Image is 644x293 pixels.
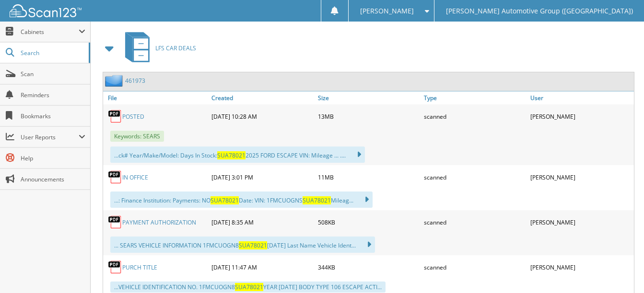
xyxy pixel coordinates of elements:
a: LFS CAR DEALS [119,29,196,67]
span: Help [21,154,85,162]
a: Size [316,91,422,104]
span: Reminders [21,91,85,99]
a: File [103,91,209,104]
span: Search [21,49,84,57]
span: Bookmarks [21,112,85,120]
a: IN OFFICE [122,173,148,181]
div: [DATE] 8:35 AM [209,213,315,232]
span: [PERSON_NAME] [360,8,414,14]
div: [PERSON_NAME] [528,107,634,126]
div: [DATE] 3:01 PM [209,168,315,187]
div: 11MB [316,168,422,187]
div: [PERSON_NAME] [528,258,634,277]
span: SUA78021 [303,196,331,204]
img: PDF.png [108,260,122,274]
div: ...VEHICLE IDENTIFICATION NO. 1FMCUOGN8 YEAR [DATE] BODY TYPE 106 ESCAPE ACTI... [110,282,386,293]
div: [DATE] 11:47 AM [209,258,315,277]
div: scanned [422,107,527,126]
span: SUA78021 [235,283,263,291]
div: [PERSON_NAME] [528,213,634,232]
div: [PERSON_NAME] [528,168,634,187]
img: PDF.png [108,215,122,229]
a: POSTED [122,113,144,121]
div: 508KB [316,213,422,232]
div: ...ck# Year/Make/Model: Days In Stock: 2025 FORD ESCAPE VIN: Mileage ... .... [110,146,365,163]
a: User [528,91,634,104]
span: Announcements [21,175,85,183]
iframe: Chat Widget [596,247,644,293]
a: PAYMENT AUTHORIZATION [122,218,196,226]
div: scanned [422,213,527,232]
div: ...: Finance Institution: Payments: NO Date: VIN: 1FMCUOGNS Mileag... [110,192,373,208]
span: LFS CAR DEALS [155,44,196,52]
a: Created [209,91,315,104]
div: scanned [422,258,527,277]
img: folder2.png [105,75,125,87]
span: SUA78021 [211,196,239,204]
img: scan123-logo-white.svg [10,4,82,17]
span: Cabinets [21,28,79,36]
div: [DATE] 10:28 AM [209,107,315,126]
span: [PERSON_NAME] Automotive Group ([GEOGRAPHIC_DATA]) [446,8,633,14]
a: 461973 [125,77,145,85]
a: PURCH TITLE [122,263,157,271]
div: 13MB [316,107,422,126]
img: PDF.png [108,170,122,184]
a: Type [422,91,527,104]
img: PDF.png [108,109,122,124]
span: Scan [21,70,85,78]
span: Keywords: SEARS [110,131,164,142]
span: User Reports [21,133,79,141]
div: 344KB [316,258,422,277]
div: ... SEARS VEHICLE INFORMATION 1FMCUOGN8 [DATE] Last Name Vehicle Ident... [110,237,375,253]
div: scanned [422,168,527,187]
span: SUA78021 [239,241,267,249]
span: SUA78021 [217,151,246,159]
